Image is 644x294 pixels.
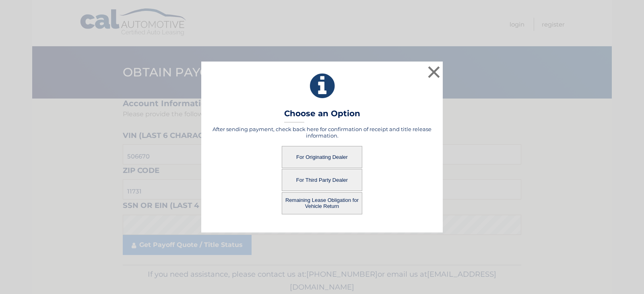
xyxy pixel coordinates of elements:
[282,192,362,214] button: Remaining Lease Obligation for Vehicle Return
[211,126,433,139] h5: After sending payment, check back here for confirmation of receipt and title release information.
[426,64,442,80] button: ×
[284,109,360,123] h3: Choose an Option
[282,169,362,191] button: For Third Party Dealer
[282,146,362,168] button: For Originating Dealer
